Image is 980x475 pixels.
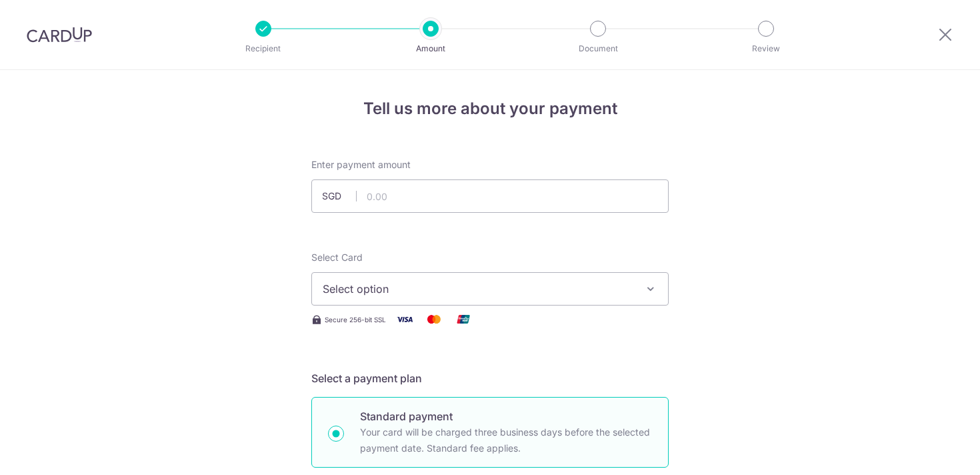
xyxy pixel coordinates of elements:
[311,272,669,306] button: Select option
[311,97,669,121] h4: Tell us more about your payment
[325,314,386,325] span: Secure 256-bit SSL
[322,189,357,203] span: SGD
[450,311,477,328] img: Union Pay
[381,42,480,55] p: Amount
[391,311,418,328] img: Visa
[360,424,652,456] p: Your card will be charged three business days before the selected payment date. Standard fee appl...
[894,435,967,468] iframe: Opens a widget where you can find more information
[360,408,652,424] p: Standard payment
[311,370,669,386] h5: Select a payment plan
[27,27,92,43] img: CardUp
[323,281,633,297] span: Select option
[549,42,647,55] p: Document
[311,252,363,263] span: translation missing: en.payables.payment_networks.credit_card.summary.labels.select_card
[311,158,411,171] span: Enter payment amount
[421,311,447,328] img: Mastercard
[214,42,313,55] p: Recipient
[717,42,815,55] p: Review
[311,179,669,213] input: 0.00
